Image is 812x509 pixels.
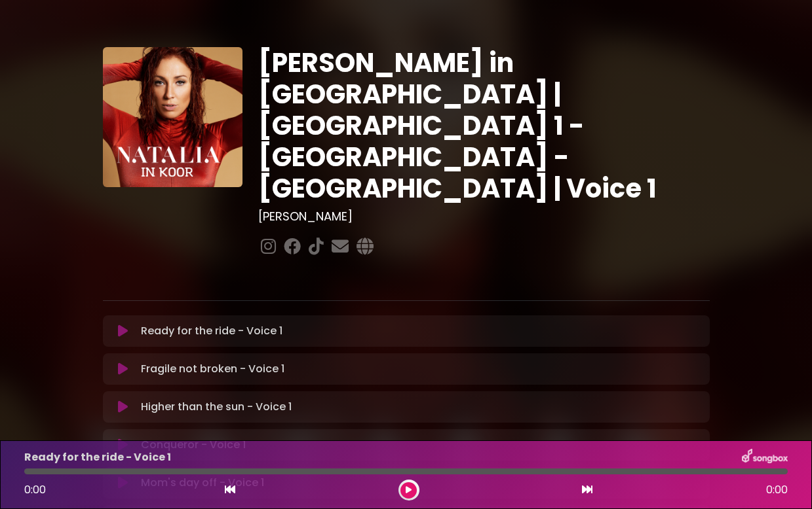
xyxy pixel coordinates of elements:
[258,209,710,224] h3: [PERSON_NAME]
[742,449,788,466] img: songbox-logo-white.png
[258,47,710,204] h1: [PERSON_NAME] in [GEOGRAPHIC_DATA] | [GEOGRAPHIC_DATA] 1 - [GEOGRAPHIC_DATA] - [GEOGRAPHIC_DATA] ...
[766,482,788,498] span: 0:00
[103,47,243,187] img: YTVS25JmS9CLUqXqkEhs
[141,361,284,377] p: Fragile not broken - Voice 1
[141,437,246,453] p: Conqueror - Voice 1
[141,323,282,339] p: Ready for the ride - Voice 1
[24,449,171,465] p: Ready for the ride - Voice 1
[141,399,292,415] p: Higher than the sun - Voice 1
[24,482,46,497] span: 0:00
